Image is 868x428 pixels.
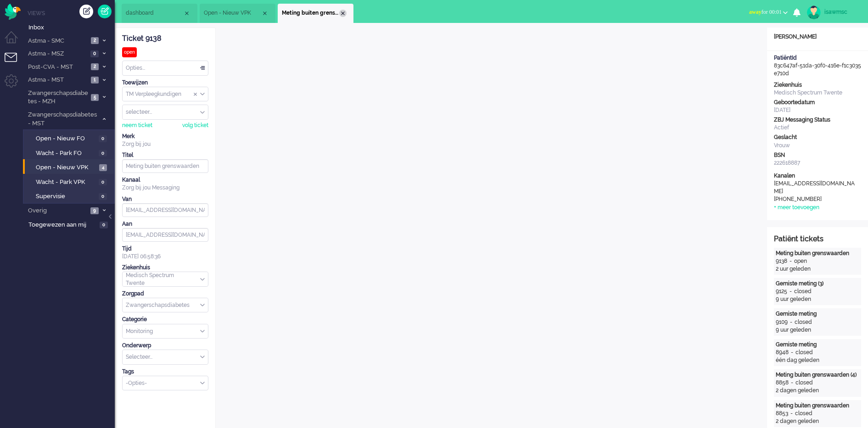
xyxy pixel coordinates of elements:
[776,402,859,410] div: Meting buiten grenswaarden
[776,310,859,318] div: Gemiste meting
[767,54,868,78] div: 83c647af-51da-30f0-416e-f1c3035e710d
[776,318,788,326] div: 9109
[744,6,793,19] button: awayfor 00:01
[27,111,98,128] span: Zwangerschapsdiabetes - MST
[122,290,208,298] div: Zorgpad
[27,50,88,58] span: Astma - MSZ
[282,9,339,17] span: Meting buiten grenswaarden
[122,264,208,272] div: Ziekenhuis
[28,221,97,229] span: Toegewezen aan mij
[774,142,861,150] div: Vrouw
[776,410,788,417] div: 8853
[5,31,25,52] li: Dashboard menu
[122,105,208,120] div: Assign User
[204,9,261,17] span: Open - Nieuw VPK
[776,257,787,265] div: 9138
[774,89,861,97] div: Medisch Spectrum Twente
[776,356,859,364] div: één dag geleden
[90,50,99,57] span: 0
[776,295,859,303] div: 9 uur geleden
[122,79,208,87] div: Toewijzen
[788,410,795,417] div: -
[27,133,114,143] a: Open - Nieuw FO 0
[36,134,96,143] span: Open - Nieuw FO
[795,379,813,387] div: closed
[28,23,115,32] span: Inbox
[122,220,208,228] div: Aan
[100,222,108,228] span: 0
[789,379,795,387] div: -
[27,177,114,187] a: Wacht - Park VPK 0
[122,47,137,57] div: open
[122,151,208,159] div: Titel
[5,53,25,73] li: Tickets menu
[807,6,821,19] img: avatar
[122,316,208,323] div: Categorie
[27,63,88,72] span: Post-CVA - MST
[27,76,88,84] span: Astma - MST
[183,10,190,17] div: Close tab
[774,195,857,203] div: [PHONE_NUMBER]
[787,288,794,295] div: -
[122,87,208,102] div: Assign Group
[776,417,859,425] div: 2 dagen geleden
[99,179,107,186] span: 0
[27,37,88,45] span: Astma - SMC
[776,326,859,334] div: 9 uur geleden
[789,349,795,356] div: -
[27,191,114,201] a: Supervisie 0
[122,376,208,391] div: Select Tags
[776,341,859,349] div: Gemiste meting
[776,288,787,295] div: 9125
[90,207,99,214] span: 9
[27,206,88,215] span: Overig
[122,245,208,261] div: [DATE] 06:58:36
[27,22,115,32] a: Inbox
[36,178,96,187] span: Wacht - Park VPK
[91,77,99,83] span: 1
[795,349,813,356] div: closed
[27,148,114,158] a: Wacht - Park FO 0
[27,162,114,172] a: Open - Nieuw VPK 4
[774,124,861,132] div: Actief
[749,9,782,15] span: for 00:01
[776,265,859,273] div: 2 uur geleden
[774,99,861,106] div: Geboortedatum
[774,133,861,141] div: Geslacht
[122,245,208,253] div: Tijd
[787,257,794,265] div: -
[774,151,861,159] div: BSN
[794,257,807,265] div: open
[794,288,812,295] div: closed
[122,4,197,23] li: Dashboard
[774,106,861,114] div: [DATE]
[99,135,107,142] span: 0
[122,176,208,184] div: Kanaal
[776,387,859,395] div: 2 dagen geleden
[767,33,868,41] div: [PERSON_NAME]
[27,89,88,106] span: Zwangerschapsdiabetes - MZH
[744,3,793,23] li: awayfor 00:01
[122,33,208,44] div: Ticket 9138
[99,193,107,200] span: 0
[776,349,789,356] div: 8948
[27,219,115,229] a: Toegewezen aan mij 0
[774,204,819,211] div: + meer toevoegen
[795,410,812,417] div: closed
[36,163,97,172] span: Open - Nieuw VPK
[182,122,208,129] div: volg ticket
[339,10,347,17] div: Close tab
[122,184,208,192] div: Zorg bij jou Messaging
[122,368,208,376] div: Tags
[776,379,789,387] div: 8858
[261,10,269,17] div: Close tab
[79,5,93,18] div: Creëer ticket
[774,159,861,167] div: 222618887
[91,63,99,70] span: 2
[91,94,99,101] span: 5
[805,6,859,19] a: isawmsc
[824,7,859,17] div: isawmsc
[98,5,112,18] a: Quick Ticket
[122,342,208,350] div: Onderwerp
[122,122,152,129] div: neem ticket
